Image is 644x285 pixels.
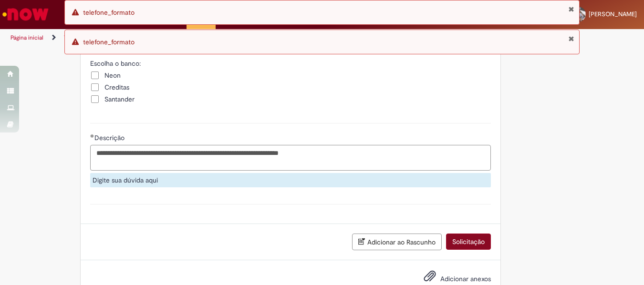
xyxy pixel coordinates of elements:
[90,145,491,171] textarea: Descrição
[104,71,121,80] span: Neon
[568,35,574,42] button: Fechar Notificação
[90,173,491,187] div: Digite sua dúvida aqui
[10,34,43,41] a: Página inicial
[7,29,422,47] ul: Trilhas de página
[352,234,442,250] button: Adicionar ao Rascunho
[568,5,574,13] button: Fechar Notificação
[64,34,114,41] a: Todos os Catálogos
[446,234,491,250] button: Solicitação
[90,134,94,138] span: Obrigatório Preenchido
[83,38,135,46] span: telefone_formato
[104,82,129,92] span: Creditas
[83,8,135,17] span: telefone_formato
[440,275,491,283] span: Adicionar anexos
[1,5,50,24] img: ServiceNow
[104,94,135,104] span: Santander
[589,10,637,18] span: [PERSON_NAME]
[94,133,126,142] span: Descrição
[90,59,143,68] span: Escolha o banco:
